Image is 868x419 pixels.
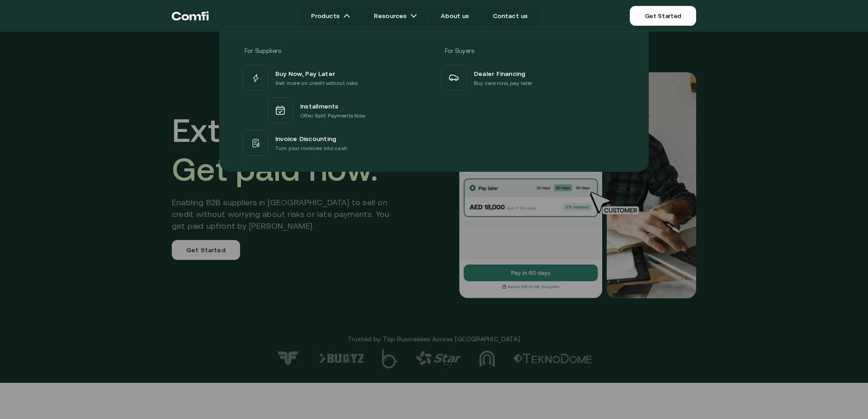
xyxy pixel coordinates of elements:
a: InstallmentsOffer Split Payments Now [241,92,429,128]
span: Buy Now, Pay Later [275,68,335,79]
p: Buy cars now, pay later [474,79,532,88]
a: Get Started [630,6,696,26]
span: Installments [300,100,339,111]
a: Buy Now, Pay LaterSell more on credit without risks [241,63,429,92]
a: Invoice DiscountingTurn your invoices into cash [241,128,429,157]
a: Dealer FinancingBuy cars now, pay later [439,63,627,92]
p: Turn your invoices into cash [275,144,347,153]
p: Sell more on credit without risks [275,79,358,88]
span: For Buyers [445,47,474,54]
p: Offer Split Payments Now [300,111,365,120]
a: About us [430,7,480,25]
img: arrow icons [343,12,350,19]
span: For Suppliers [245,47,281,54]
span: Dealer Financing [474,68,526,79]
a: Resourcesarrow icons [363,7,428,25]
a: Productsarrow icons [300,7,361,25]
img: arrow icons [410,12,417,19]
a: Contact us [482,7,539,25]
span: Invoice Discounting [275,133,336,144]
a: Return to the top of the Comfi home page [172,2,209,29]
